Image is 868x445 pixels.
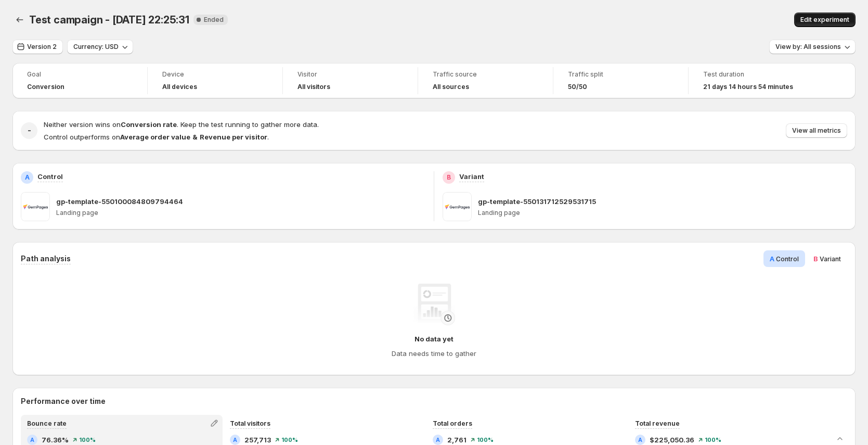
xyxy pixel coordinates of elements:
[37,171,63,182] p: Control
[775,43,841,51] span: View by: All sessions
[204,16,224,24] span: Ended
[297,69,403,92] a: VisitorAll visitors
[703,69,809,92] a: Test duration21 days 14 hours 54 minutes
[705,437,721,443] span: 100%
[230,419,270,427] span: Total visitors
[447,173,451,182] h2: B
[800,16,849,24] span: Edit experiment
[200,133,267,141] strong: Revenue per visitor
[794,12,856,27] button: Edit experiment
[28,125,31,136] h2: -
[436,437,440,443] h2: A
[25,173,30,182] h2: A
[21,253,71,264] h3: Path analysis
[56,209,425,217] p: Landing page
[121,120,177,129] strong: Conversion rate
[42,435,69,445] span: 76.36%
[703,83,793,91] span: 21 days 14 hours 54 minutes
[233,437,237,443] h2: A
[44,133,269,141] span: Control outperforms on .
[568,70,673,79] span: Traffic split
[433,69,538,92] a: Traffic sourceAll sources
[192,133,198,141] strong: &
[447,435,467,445] span: 2,761
[638,437,642,443] h2: A
[27,43,57,51] span: Version 2
[443,192,472,221] img: gp-template-550131712529531715
[776,255,799,263] span: Control
[568,83,587,91] span: 50/50
[120,133,190,141] strong: Average order value
[820,255,841,263] span: Variant
[786,123,847,138] button: View all metrics
[27,70,133,79] span: Goal
[703,70,809,79] span: Test duration
[27,83,64,91] span: Conversion
[413,284,455,325] img: No data yet
[44,120,319,129] span: Neither version wins on . Keep the test running to gather more data.
[792,126,841,135] span: View all metrics
[73,43,119,51] span: Currency: USD
[433,70,538,79] span: Traffic source
[650,435,694,445] span: $225,050.36
[813,255,818,263] span: B
[244,435,271,445] span: 257,713
[414,334,454,344] h4: No data yet
[162,70,268,79] span: Device
[12,12,27,27] button: Back
[21,192,50,221] img: gp-template-550100084809794464
[21,396,847,406] h2: Performance over time
[477,437,494,443] span: 100%
[635,419,680,427] span: Total revenue
[27,69,133,92] a: GoalConversion
[433,83,469,91] h4: All sources
[29,14,189,26] span: Test campaign - [DATE] 22:25:31
[478,209,847,217] p: Landing page
[769,40,856,54] button: View by: All sessions
[392,348,476,359] h4: Data needs time to gather
[297,70,403,79] span: Visitor
[67,40,133,54] button: Currency: USD
[478,196,596,207] p: gp-template-550131712529531715
[162,83,197,91] h4: All devices
[297,83,330,91] h4: All visitors
[770,255,774,263] span: A
[459,171,484,182] p: Variant
[30,437,34,443] h2: A
[162,69,268,92] a: DeviceAll devices
[79,437,96,443] span: 100%
[433,419,472,427] span: Total orders
[27,419,67,427] span: Bounce rate
[281,437,298,443] span: 100%
[568,69,673,92] a: Traffic split50/50
[12,40,63,54] button: Version 2
[56,196,183,207] p: gp-template-550100084809794464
